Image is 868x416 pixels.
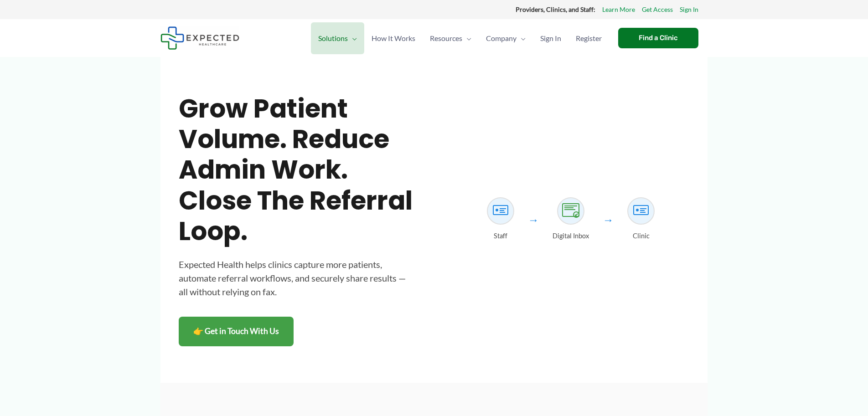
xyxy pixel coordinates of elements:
[517,22,526,54] span: Menu Toggle
[430,22,462,54] span: Resources
[348,22,357,54] span: Menu Toggle
[179,93,416,247] h1: Grow patient volume. Reduce admin work. Close the referral loop.
[311,22,609,54] nav: Primary Site Navigation
[318,22,348,54] span: Solutions
[528,210,539,230] div: →
[423,22,479,54] a: ResourcesMenu Toggle
[618,28,698,48] a: Find a Clinic
[603,210,614,230] div: →
[602,4,635,15] a: Learn More
[160,26,239,50] img: Expected Healthcare Logo - side, dark font, small
[462,22,471,54] span: Menu Toggle
[494,230,507,242] div: Staff
[516,5,595,13] strong: Providers, Clinics, and Staff:
[486,22,517,54] span: Company
[179,317,294,346] a: 👉 Get in Touch With Us
[633,230,650,242] div: Clinic
[568,22,609,54] a: Register
[179,257,416,298] p: Expected Health helps clinics capture more patients, automate referral workflows, and securely sh...
[533,22,568,54] a: Sign In
[680,4,698,15] a: Sign In
[540,22,561,54] span: Sign In
[479,22,533,54] a: CompanyMenu Toggle
[364,22,423,54] a: How It Works
[372,22,415,54] span: How It Works
[553,230,589,242] div: Digital Inbox
[576,22,602,54] span: Register
[311,22,364,54] a: SolutionsMenu Toggle
[642,4,673,15] a: Get Access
